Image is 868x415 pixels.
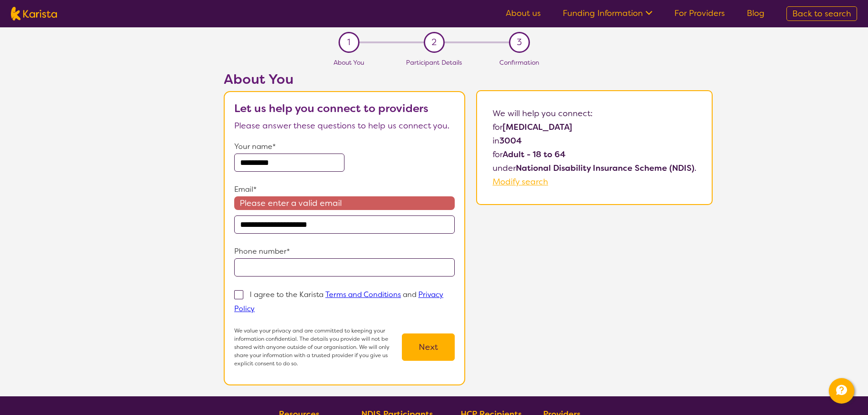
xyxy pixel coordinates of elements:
[234,101,428,116] b: Let us help you connect to providers
[234,290,443,313] p: I agree to the Karista and
[493,134,696,148] p: in
[563,8,652,19] a: Funding Information
[402,333,455,361] button: Next
[503,122,572,133] b: [MEDICAL_DATA]
[431,36,437,49] span: 2
[234,119,455,133] p: Please answer these questions to help us connect you.
[234,183,455,196] p: Email*
[493,161,696,175] p: under .
[493,148,696,161] p: for
[493,107,696,120] p: We will help you connect:
[334,58,364,67] span: About You
[516,163,694,174] b: National Disability Insurance Scheme (NDIS)
[406,58,462,67] span: Participant Details
[503,149,565,160] b: Adult - 18 to 64
[829,378,854,404] button: Channel Menu
[506,8,541,19] a: About us
[747,8,765,19] a: Blog
[224,71,465,87] h2: About You
[674,8,725,19] a: For Providers
[499,58,539,67] span: Confirmation
[493,120,696,134] p: for
[792,8,851,19] span: Back to search
[517,36,522,49] span: 3
[234,140,455,154] p: Your name*
[234,196,455,210] span: Please enter a valid email
[11,7,57,20] img: Karista logo
[493,176,548,187] a: Modify search
[234,327,402,368] p: We value your privacy and are committed to keeping your information confidential. The details you...
[499,135,522,146] b: 3004
[347,36,350,49] span: 1
[786,6,857,21] a: Back to search
[325,290,401,299] a: Terms and Conditions
[234,245,455,258] p: Phone number*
